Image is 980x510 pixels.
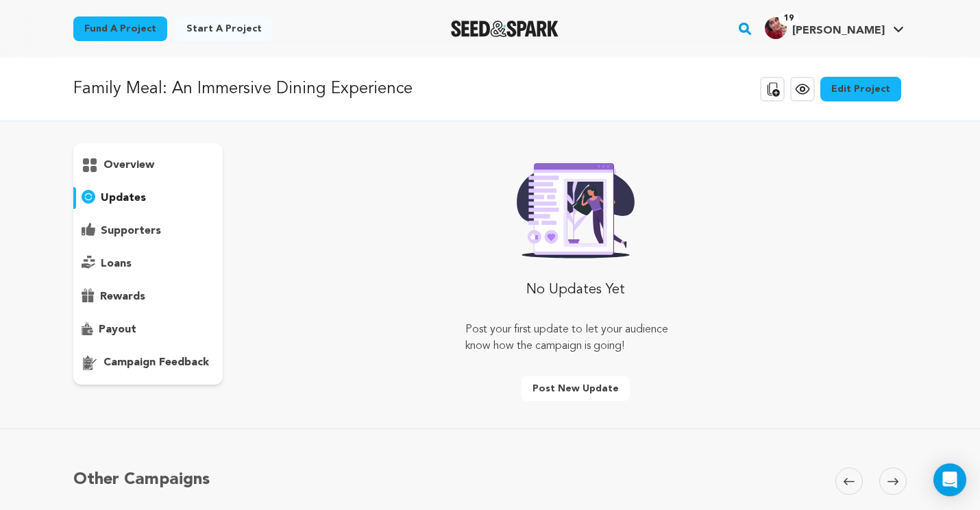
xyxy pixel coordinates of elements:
[73,253,223,275] button: loans
[99,321,136,338] p: payout
[820,77,901,101] a: Edit Project
[73,352,223,374] button: campaign feedback
[73,467,210,492] h5: Other Campaigns
[73,16,167,41] a: Fund a project
[765,17,885,39] div: Siobhan O.'s Profile
[73,319,223,341] button: payout
[103,354,209,371] p: campaign feedback
[526,280,625,300] p: No Updates Yet
[465,321,686,354] p: Post your first update to let your audience know how the campaign is going!
[451,21,559,37] a: Seed&Spark Homepage
[506,154,646,258] img: Seed&Spark Rafiki Image
[779,12,799,25] span: 19
[762,14,907,43] span: Siobhan O.'s Profile
[101,223,161,239] p: supporters
[73,154,223,176] button: overview
[792,25,885,36] span: [PERSON_NAME]
[175,16,273,41] a: Start a project
[522,376,630,401] button: Post new update
[73,220,223,242] button: supporters
[101,256,132,272] p: loans
[73,187,223,209] button: updates
[451,21,559,37] img: Seed&Spark Logo Dark Mode
[73,286,223,308] button: rewards
[765,17,787,39] img: 9c064c1b743f605b.jpg
[103,157,154,173] p: overview
[100,289,145,305] p: rewards
[762,14,907,39] a: Siobhan O.'s Profile
[933,463,966,496] div: Open Intercom Messenger
[101,190,146,206] p: updates
[73,77,413,101] p: Family Meal: An Immersive Dining Experience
